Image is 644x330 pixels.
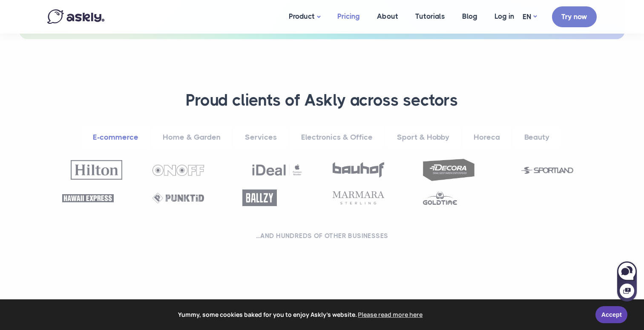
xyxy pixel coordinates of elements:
[47,9,104,24] img: Askly
[62,194,114,202] img: Hawaii Express
[357,308,424,321] a: learn more about cookies
[290,126,384,149] a: Electronics & Office
[552,6,597,27] a: Try now
[242,189,277,206] img: Ballzy
[234,126,288,149] a: Services
[463,126,511,149] a: Horeca
[513,126,561,149] a: Beauty
[82,126,149,149] a: E-commerce
[152,165,204,176] img: OnOff
[58,232,586,240] h2: ...and hundreds of other businesses
[333,162,384,178] img: Bauhof
[58,90,586,111] h3: Proud clients of Askly across sectors
[386,126,460,149] a: Sport & Hobby
[616,260,638,302] iframe: Askly chat
[523,11,537,23] a: EN
[595,306,627,323] a: Accept
[152,193,204,204] img: Punktid
[423,191,457,205] img: Goldtime
[251,160,303,180] img: Ideal
[152,126,232,149] a: Home & Garden
[71,160,122,179] img: Hilton
[12,308,589,321] span: Yummy, some cookies baked for you to enjoy Askly's website.
[521,167,573,174] img: Sportland
[333,191,384,204] img: Marmara Sterling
